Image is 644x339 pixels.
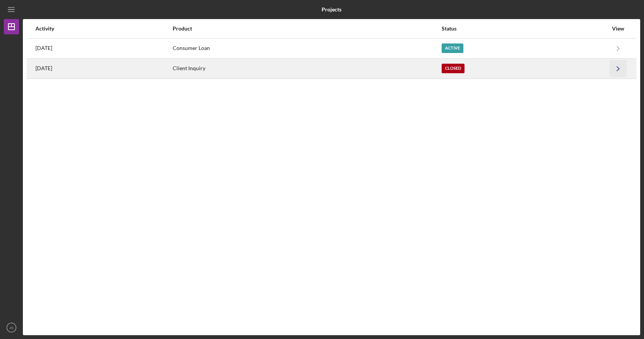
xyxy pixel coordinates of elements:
[9,326,13,330] text: JS
[322,6,341,13] b: Projects
[35,65,52,71] time: 2025-08-14 17:29
[4,320,19,335] button: JS
[442,43,463,53] div: Active
[442,26,608,32] div: Status
[442,64,465,73] div: Closed
[609,26,628,32] div: View
[173,26,441,32] div: Product
[35,45,52,51] time: 2025-08-14 18:37
[35,26,172,32] div: Activity
[173,59,441,78] div: Client Inquiry
[173,39,441,58] div: Consumer Loan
